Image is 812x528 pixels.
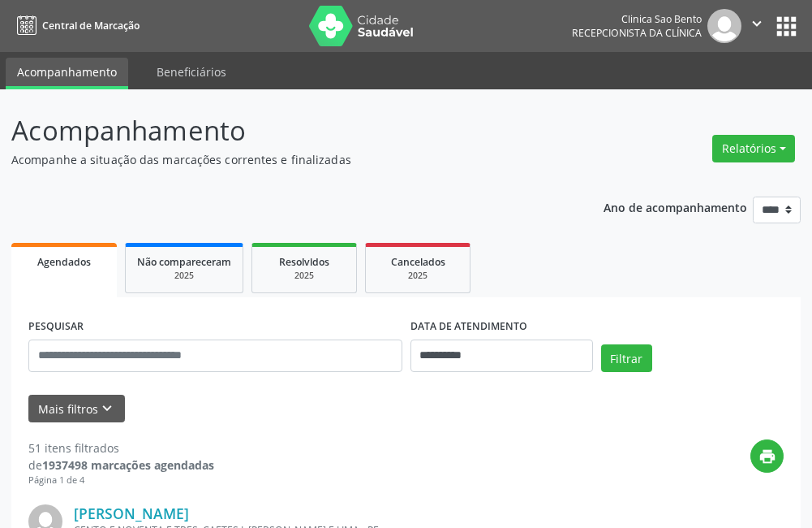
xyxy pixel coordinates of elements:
p: Acompanhe a situação das marcações correntes e finalizadas [11,151,564,168]
strong: 1937498 marcações agendadas [42,457,214,473]
span: Central de Marcação [42,19,140,32]
div: Página 1 de 4 [28,474,214,487]
label: PESQUISAR [28,314,84,340]
i: print [758,448,776,465]
div: de [28,457,214,474]
span: Resolvidos [279,255,329,269]
p: Acompanhamento [11,110,564,151]
i:  [748,15,766,32]
button:  [741,9,772,43]
div: 51 itens filtrados [28,439,214,457]
span: Agendados [37,255,91,269]
div: 2025 [264,270,345,282]
button: Relatórios [712,135,795,162]
button: Mais filtroskeyboard_arrow_down [28,395,125,423]
img: img [707,9,741,43]
span: Não compareceram [137,255,231,269]
div: 2025 [137,270,231,282]
div: Clinica Sao Bento [572,12,702,26]
span: Cancelados [391,255,445,269]
button: print [750,439,784,473]
div: 2025 [377,270,458,282]
p: Ano de acompanhamento [604,197,747,217]
span: Recepcionista da clínica [572,26,702,40]
a: Beneficiários [145,58,238,86]
button: apps [772,12,801,41]
a: Acompanhamento [6,58,128,89]
label: DATA DE ATENDIMENTO [410,314,527,340]
a: [PERSON_NAME] [74,504,189,522]
i: keyboard_arrow_down [98,400,116,418]
a: Central de Marcação [11,12,140,39]
button: Filtrar [601,344,652,372]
